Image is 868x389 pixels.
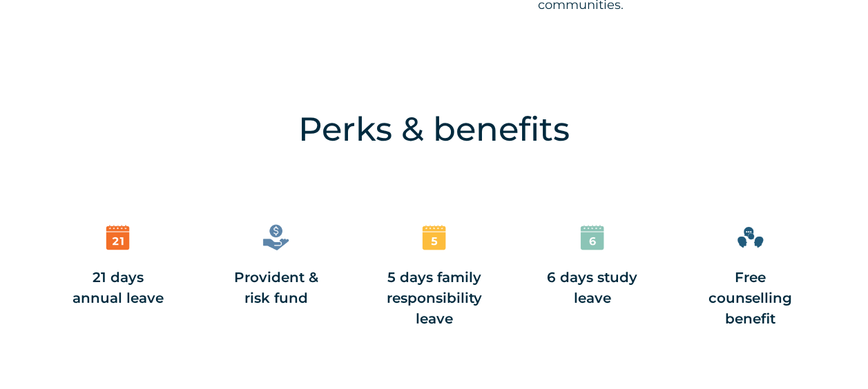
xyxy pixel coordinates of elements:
div: Free counselling benefit [701,267,799,329]
div: 5 days family responsibility leave [385,267,483,329]
div: 6 days study leave [543,267,642,308]
div: Provident & risk fund [227,267,325,308]
div: 21 days annual leave [69,267,167,308]
h4: Perks & benefits [62,105,806,153]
